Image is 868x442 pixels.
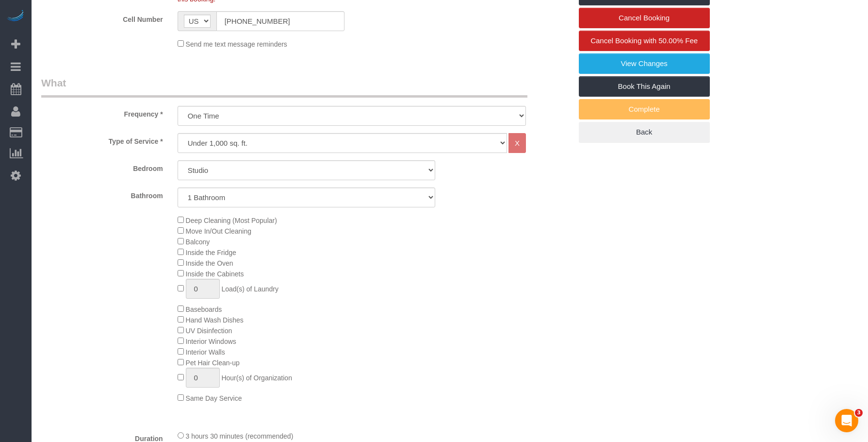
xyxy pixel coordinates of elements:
[186,270,244,278] span: Inside the Cabinets
[221,285,278,293] span: Load(s) of Laundry
[579,122,710,142] a: Back
[186,217,277,224] span: Deep Cleaning (Most Popular)
[34,160,170,173] label: Bedroom
[579,53,710,74] a: View Changes
[221,374,292,382] span: Hour(s) of Organization
[6,10,25,23] img: Automaid Logo
[34,187,170,201] label: Bathroom
[34,11,170,24] label: Cell Number
[835,409,858,432] iframe: Intercom live chat
[186,394,242,402] span: Same Day Service
[855,409,863,417] span: 3
[579,31,710,51] a: Cancel Booking with 50.00% Fee
[186,338,236,345] span: Interior Windows
[41,76,527,98] legend: What
[579,8,710,28] a: Cancel Booking
[186,359,240,367] span: Pet Hair Clean-up
[186,327,232,335] span: UV Disinfection
[186,249,236,256] span: Inside the Fridge
[186,238,210,246] span: Balcony
[186,348,225,356] span: Interior Walls
[186,316,244,324] span: Hand Wash Dishes
[186,432,294,440] span: 3 hours 30 minutes (recommended)
[34,133,170,146] label: Type of Service *
[34,106,170,119] label: Frequency *
[216,11,344,31] input: Cell Number
[579,76,710,97] a: Book This Again
[186,259,233,267] span: Inside the Oven
[590,36,698,45] span: Cancel Booking with 50.00% Fee
[186,306,222,313] span: Baseboards
[186,227,251,235] span: Move In/Out Cleaning
[186,40,287,48] span: Send me text message reminders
